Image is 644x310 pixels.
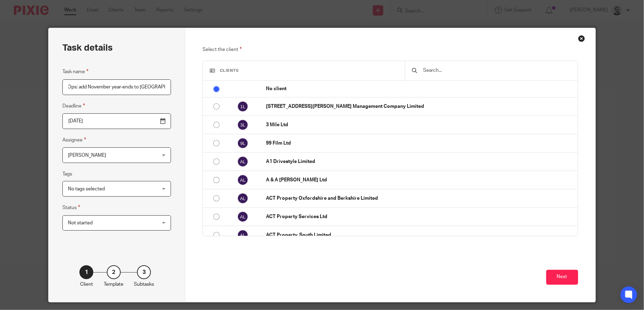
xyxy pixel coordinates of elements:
img: svg%3E [237,230,248,241]
span: Clients [220,69,239,72]
label: Status [62,204,80,212]
p: No client [266,85,574,92]
div: 3 [137,265,151,279]
h2: Task details [62,42,113,54]
img: svg%3E [237,138,248,149]
p: ACT Property Services Ltd [266,213,574,220]
span: No tags selected [68,187,105,191]
button: Next [546,270,578,285]
img: svg%3E [237,101,248,112]
img: svg%3E [237,119,248,130]
p: [STREET_ADDRESS][PERSON_NAME] Management Company Limited [266,103,574,110]
p: ACT Property, South Limited [266,232,574,239]
p: A1 Drivestyle Limited [266,158,574,165]
input: Task name [62,79,171,95]
p: Select the client [203,45,578,54]
p: Subtasks [134,281,154,288]
div: Close this dialog window [578,35,585,42]
input: Pick a date [62,113,171,129]
img: svg%3E [237,174,248,186]
img: svg%3E [237,156,248,167]
label: Assignee [62,136,86,144]
label: Task name [62,68,88,76]
p: 3 Mile Ltd [266,121,574,128]
label: Tags [62,171,72,178]
img: svg%3E [237,211,248,222]
div: 2 [107,265,121,279]
img: svg%3E [237,193,248,204]
p: A & A [PERSON_NAME] Ltd [266,176,574,183]
p: ACT Property Oxfordshire and Berkshire Limited [266,195,574,202]
p: Template [104,281,123,288]
span: [PERSON_NAME] [68,153,106,158]
span: Not started [68,221,93,225]
p: 99 Film Ltd [266,140,574,147]
label: Deadline [62,102,85,110]
input: Search... [422,67,571,74]
div: 1 [79,265,93,279]
p: Client [80,281,93,288]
